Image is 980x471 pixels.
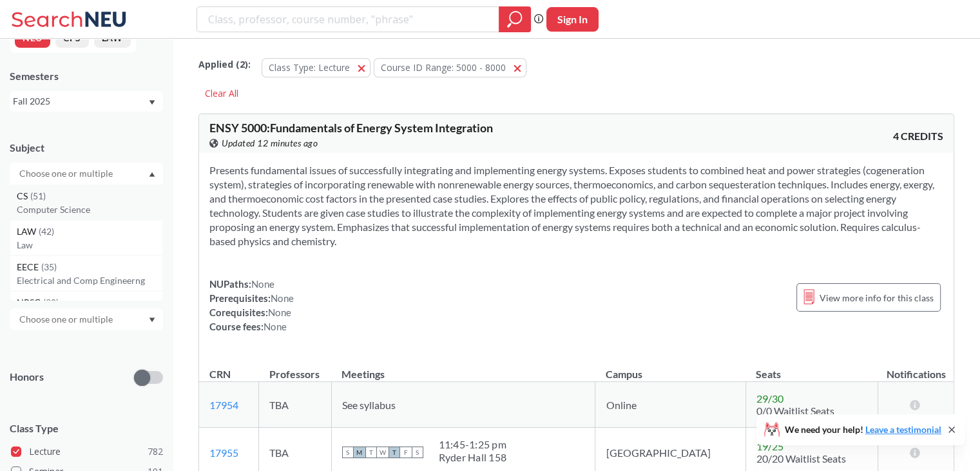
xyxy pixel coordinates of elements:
button: Class Type: Lecture [262,58,370,77]
div: 11:45 - 1:25 pm [439,438,507,451]
svg: Dropdown arrow [149,100,155,105]
span: Updated 12 minutes ago [222,136,318,150]
span: T [365,446,377,458]
th: Notifications [878,354,954,382]
section: Presents fundamental issues of successfully integrating and implementing energy systems. Exposes ... [209,163,943,248]
span: NRSG [17,296,43,310]
div: Semesters [10,69,163,83]
span: Course ID Range: 5000 - 8000 [381,61,506,74]
svg: Dropdown arrow [149,317,155,323]
svg: magnifying glass [507,10,523,28]
span: None [264,321,287,332]
div: NUPaths: Prerequisites: Corequisites: Course fees: [209,277,294,334]
span: Applied ( 2 ): [198,57,251,72]
div: Ryder Hall 158 [439,451,507,464]
label: Lecture [11,443,163,460]
span: EECE [17,260,41,274]
span: M [354,446,365,458]
a: 17955 [209,446,238,459]
div: Fall 2025 [13,94,148,108]
span: None [251,278,274,290]
p: Electrical and Comp Engineerng [17,274,162,287]
span: S [342,446,354,458]
input: Choose one or multiple [13,312,121,327]
span: T [389,446,400,458]
th: Meetings [331,354,595,382]
span: Class Type: Lecture [269,61,350,74]
span: 19 / 25 [756,440,783,452]
div: Dropdown arrowCS(51)Computer ScienceLAW(42)LawEECE(35)Electrical and Comp EngineerngNRSG(30)Nursi... [10,163,163,185]
span: ( 42 ) [39,226,54,237]
button: Course ID Range: 5000 - 8000 [374,58,526,77]
a: 17954 [209,399,238,411]
div: Clear All [198,84,245,103]
span: See syllabus [342,399,396,411]
span: None [271,292,294,304]
span: W [377,446,389,458]
span: ENSY 5000 : Fundamentals of Energy System Integration [209,121,493,135]
span: 0/0 Waitlist Seats [756,405,834,417]
span: ( 51 ) [30,190,46,201]
td: Online [595,382,745,428]
p: Law [17,239,162,252]
span: We need your help! [785,425,941,434]
div: Fall 2025Dropdown arrow [10,91,163,112]
span: Class Type [10,421,163,436]
div: Dropdown arrow [10,308,163,330]
div: Subject [10,141,163,155]
span: CS [17,189,30,203]
span: 29 / 30 [756,392,783,405]
span: F [400,446,412,458]
th: Campus [595,354,745,382]
div: CRN [209,367,231,381]
span: ( 35 ) [41,261,57,272]
input: Class, professor, course number, "phrase" [207,8,490,30]
span: ( 30 ) [43,297,59,308]
span: S [412,446,423,458]
input: Choose one or multiple [13,166,121,181]
span: 782 [148,445,163,459]
button: Sign In [546,7,599,32]
span: LAW [17,225,39,239]
span: 4 CREDITS [893,129,943,143]
a: Leave a testimonial [865,424,941,435]
td: TBA [259,382,331,428]
span: 20/20 Waitlist Seats [756,452,846,465]
th: Professors [259,354,331,382]
span: None [268,306,291,318]
span: View more info for this class [820,290,934,306]
th: Seats [745,354,878,382]
p: Computer Science [17,203,162,216]
div: magnifying glass [499,6,531,32]
svg: Dropdown arrow [149,172,155,177]
p: Honors [10,370,44,385]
